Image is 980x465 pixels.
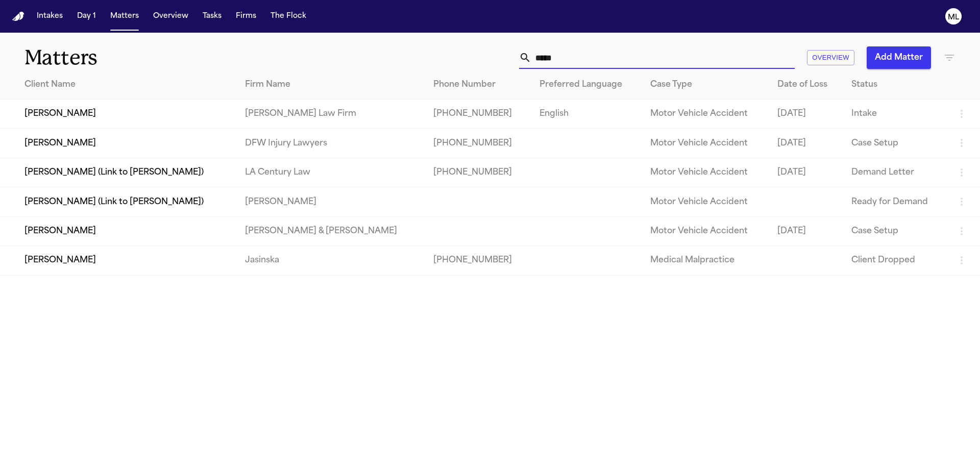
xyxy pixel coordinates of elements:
[769,158,843,187] td: [DATE]
[843,216,947,246] td: Case Setup
[245,79,417,91] div: Firm Name
[540,79,634,91] div: Preferred Language
[12,12,24,21] img: Finch Logo
[642,246,769,275] td: Medical Malpractice
[237,187,425,216] td: [PERSON_NAME]
[843,187,947,216] td: Ready for Demand
[199,7,226,26] button: Tasks
[642,100,769,129] td: Motor Vehicle Accident
[237,216,425,246] td: [PERSON_NAME] & [PERSON_NAME]
[843,158,947,187] td: Demand Letter
[237,129,425,158] td: DFW Injury Lawyers
[642,216,769,246] td: Motor Vehicle Accident
[24,79,229,91] div: Client Name
[642,129,769,158] td: Motor Vehicle Accident
[33,7,67,26] button: Intakes
[232,7,260,26] button: Firms
[843,129,947,158] td: Case Setup
[425,246,531,275] td: [PHONE_NUMBER]
[237,158,425,187] td: LA Century Law
[642,158,769,187] td: Motor Vehicle Accident
[851,79,939,91] div: Status
[73,7,100,26] button: Day 1
[769,100,843,129] td: [DATE]
[642,187,769,216] td: Motor Vehicle Accident
[24,45,296,70] h1: Matters
[650,79,761,91] div: Case Type
[843,246,947,275] td: Client Dropped
[777,79,835,91] div: Date of Loss
[425,158,531,187] td: [PHONE_NUMBER]
[266,7,310,26] button: The Flock
[807,50,854,66] button: Overview
[769,216,843,246] td: [DATE]
[531,100,642,129] td: English
[149,7,192,26] button: Overview
[433,79,523,91] div: Phone Number
[843,100,947,129] td: Intake
[12,12,24,21] a: Home
[425,129,531,158] td: [PHONE_NUMBER]
[106,7,143,26] button: Matters
[237,246,425,275] td: Jasinska
[237,100,425,129] td: [PERSON_NAME] Law Firm
[769,129,843,158] td: [DATE]
[425,100,531,129] td: [PHONE_NUMBER]
[867,46,931,69] button: Add Matter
